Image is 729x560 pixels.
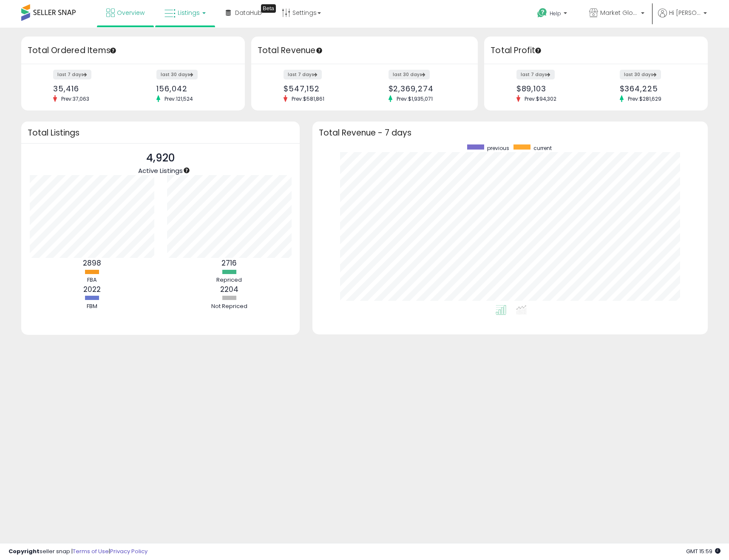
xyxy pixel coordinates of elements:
[537,8,547,18] i: Get Help
[204,303,255,311] div: Not Repriced
[520,95,561,102] span: Prev: $94,302
[178,8,200,17] span: Listings
[284,70,322,79] label: last 7 days
[620,84,693,93] div: $364,225
[138,150,183,166] p: 4,920
[66,303,117,311] div: FBM
[620,70,661,79] label: last 30 days
[83,284,101,294] b: 2022
[516,70,555,79] label: last 7 days
[57,95,94,102] span: Prev: 37,063
[117,8,145,17] span: Overview
[530,1,576,28] a: Help
[624,95,666,102] span: Prev: $281,629
[220,284,238,294] b: 2204
[389,84,463,93] div: $2,369,274
[235,8,262,17] span: DataHub
[156,70,198,79] label: last 30 days
[28,130,293,136] h3: Total Listings
[204,276,255,284] div: Repriced
[533,144,552,152] span: current
[83,258,101,268] b: 2898
[138,166,183,175] span: Active Listings
[284,84,358,93] div: $547,152
[600,8,638,17] span: Market Global
[261,4,276,13] div: Tooltip anchor
[550,10,561,17] span: Help
[287,95,329,102] span: Prev: $581,861
[109,47,117,54] div: Tooltip anchor
[28,45,238,57] h3: Total Ordered Items
[221,258,237,268] b: 2716
[534,47,542,54] div: Tooltip anchor
[319,130,701,136] h3: Total Revenue - 7 days
[669,8,701,17] span: Hi [PERSON_NAME]
[487,144,509,152] span: previous
[315,47,323,54] div: Tooltip anchor
[392,95,437,102] span: Prev: $1,935,071
[53,70,91,79] label: last 7 days
[160,95,197,102] span: Prev: 121,524
[156,84,230,93] div: 156,042
[66,276,117,284] div: FBA
[183,167,190,174] div: Tooltip anchor
[516,84,590,93] div: $89,103
[491,45,701,57] h3: Total Profit
[53,84,126,93] div: 35,416
[389,70,430,79] label: last 30 days
[658,8,707,28] a: Hi [PERSON_NAME]
[258,45,471,57] h3: Total Revenue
